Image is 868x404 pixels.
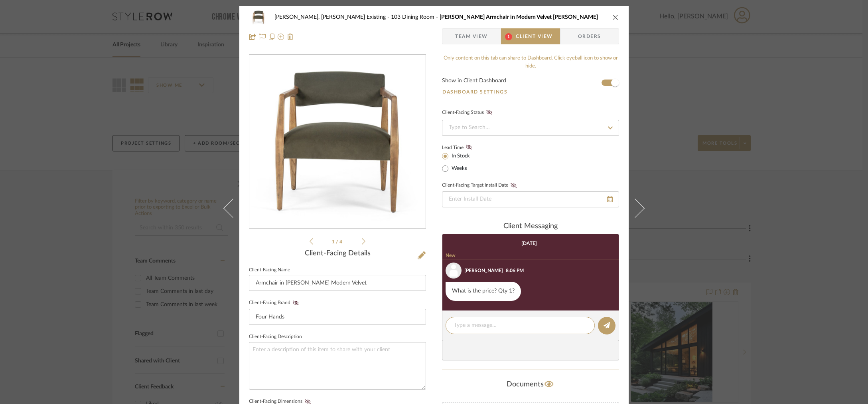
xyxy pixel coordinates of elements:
label: Weeks [450,165,467,172]
div: Client-Facing Details [249,249,426,258]
span: Client View [516,28,552,44]
button: Dashboard Settings [442,88,508,96]
input: Enter Install Date [442,191,619,207]
label: Client-Facing Target Install Date [442,183,519,188]
img: Remove from project [287,34,294,40]
button: close [612,14,619,21]
mat-radio-group: Select item type [442,151,483,173]
label: In Stock [450,153,470,160]
span: 1 [505,33,512,40]
img: a7ecb58e-51e8-4a0f-8288-269f12f99bef_436x436.jpg [251,55,424,229]
span: 1 [332,239,336,244]
span: Orders [569,28,610,44]
div: What is the price? Qty 1? [446,282,521,301]
img: a7ecb58e-51e8-4a0f-8288-269f12f99bef_48x40.jpg [249,9,268,25]
span: [PERSON_NAME], [PERSON_NAME] Existing [274,14,391,20]
div: Client-Facing Status [442,109,495,117]
button: Client-Facing Target Install Date [508,183,519,188]
label: Client-Facing Description [249,335,302,339]
button: Lead Time [464,143,474,151]
div: 8:06 PM [506,267,524,274]
input: Type to Search… [442,120,619,136]
span: / [336,239,339,244]
label: Client-Facing Brand [249,300,301,306]
div: [DATE] [521,241,537,246]
span: Team View [455,28,488,44]
span: 4 [339,239,343,244]
label: Client-Facing Name [249,268,290,272]
div: 0 [249,55,426,229]
button: Client-Facing Brand [290,300,301,306]
div: Documents [442,378,619,391]
div: client Messaging [442,222,619,231]
input: Enter Client-Facing Brand [249,309,426,325]
span: [PERSON_NAME] Armchair in Modern Velvet [PERSON_NAME] [440,14,598,20]
label: Lead Time [442,144,483,151]
img: user_avatar.png [446,263,462,279]
div: New [442,253,619,259]
div: Only content on this tab can share to Dashboard. Click eyeball icon to show or hide. [442,54,619,70]
input: Enter Client-Facing Item Name [249,275,426,291]
span: 103 Dining Room [391,14,440,20]
div: [PERSON_NAME] [464,267,503,274]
